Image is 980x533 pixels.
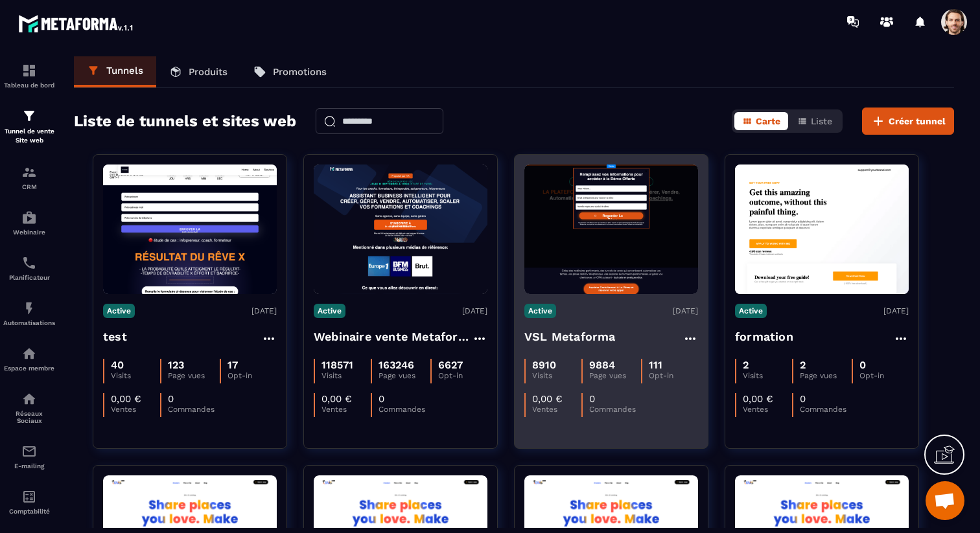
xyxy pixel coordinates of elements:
h2: Liste de tunnels et sites web [74,108,296,134]
a: automationsautomationsEspace membre [3,336,55,381]
img: formation [21,108,37,124]
p: E-mailing [3,462,55,470]
a: schedulerschedulerPlanificateur [3,245,55,291]
a: Tunnels [74,56,156,87]
img: image [103,164,277,294]
p: Active [735,304,767,318]
img: email [21,444,37,459]
p: Opt-in [649,371,698,380]
img: scheduler [21,255,37,271]
p: [DATE] [251,306,277,315]
button: Carte [734,112,788,130]
h4: test [103,328,127,346]
img: image [524,164,698,294]
h4: Webinaire vente Metaforma [314,328,472,346]
p: [DATE] [883,306,909,315]
h4: formation [735,328,793,346]
span: Carte [756,116,780,126]
p: 0,00 € [532,393,563,405]
p: Opt-in [227,371,277,380]
p: Commandes [168,405,217,414]
p: Active [314,304,345,318]
div: Ouvrir le chat [926,481,964,520]
button: Créer tunnel [862,108,954,135]
p: Automatisations [3,319,55,326]
p: Page vues [800,371,851,380]
p: Commandes [589,405,638,414]
p: Produits [189,66,227,78]
a: formationformationCRM [3,155,55,200]
p: 9884 [589,359,615,371]
p: Promotions [273,66,327,78]
a: emailemailE-mailing [3,434,55,479]
img: image [314,164,487,294]
p: Visits [321,371,371,380]
img: automations [21,346,37,361]
p: 118571 [321,359,353,371]
p: 0,00 € [321,393,352,405]
p: Espace membre [3,365,55,372]
p: Planificateur [3,274,55,281]
p: 17 [227,359,238,371]
p: Ventes [321,405,371,414]
p: Ventes [111,405,160,414]
h4: VSL Metaforma [524,328,616,346]
p: 0 [800,393,806,405]
button: Liste [789,112,840,130]
span: Liste [811,116,832,126]
p: Visits [111,371,160,380]
p: Tunnel de vente Site web [3,127,55,145]
p: 2 [743,359,749,371]
p: Comptabilité [3,508,55,515]
a: accountantaccountantComptabilité [3,479,55,525]
a: Produits [156,56,240,87]
p: Page vues [168,371,219,380]
p: 6627 [438,359,463,371]
a: automationsautomationsWebinaire [3,200,55,245]
p: Visits [532,371,581,380]
p: Page vues [379,371,430,380]
p: Réseaux Sociaux [3,410,55,424]
p: 0 [859,359,866,371]
p: Opt-in [438,371,487,380]
p: 123 [168,359,184,371]
a: Promotions [240,56,340,87]
span: Créer tunnel [889,115,946,128]
p: Opt-in [859,371,909,380]
p: Commandes [800,405,849,414]
img: accountant [21,489,37,505]
p: 40 [111,359,124,371]
img: automations [21,301,37,316]
p: 0 [168,393,174,405]
p: 2 [800,359,806,371]
img: automations [21,210,37,225]
img: social-network [21,391,37,407]
p: Tunnels [106,65,143,76]
p: [DATE] [673,306,698,315]
p: Tableau de bord [3,82,55,89]
img: formation [21,63,37,78]
p: Ventes [532,405,581,414]
p: Ventes [743,405,792,414]
p: Visits [743,371,792,380]
p: Page vues [589,371,640,380]
p: 111 [649,359,662,371]
a: formationformationTableau de bord [3,53,55,98]
a: social-networksocial-networkRéseaux Sociaux [3,381,55,434]
img: logo [18,12,135,35]
a: automationsautomationsAutomatisations [3,291,55,336]
p: 0 [379,393,384,405]
p: [DATE] [462,306,487,315]
p: 0,00 € [743,393,773,405]
p: CRM [3,183,55,190]
img: image [735,164,909,294]
p: 0 [589,393,595,405]
p: 0,00 € [111,393,141,405]
img: formation [21,164,37,180]
p: Webinaire [3,229,55,236]
p: 163246 [379,359,414,371]
p: Active [524,304,556,318]
p: 8910 [532,359,556,371]
a: formationformationTunnel de vente Site web [3,98,55,155]
p: Active [103,304,135,318]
